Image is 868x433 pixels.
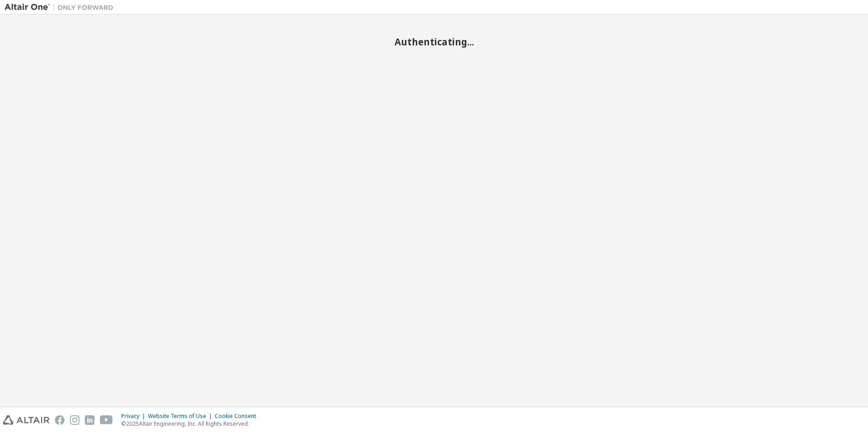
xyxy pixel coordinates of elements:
[100,415,113,425] img: youtube.svg
[70,415,79,425] img: instagram.svg
[121,413,148,420] div: Privacy
[215,413,261,420] div: Cookie Consent
[148,413,215,420] div: Website Terms of Use
[5,3,118,12] img: Altair One
[5,36,863,48] h2: Authenticating...
[121,420,261,428] p: © 2025 Altair Engineering, Inc. All Rights Reserved.
[85,415,94,425] img: linkedin.svg
[3,415,49,425] img: altair_logo.svg
[55,415,64,425] img: facebook.svg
